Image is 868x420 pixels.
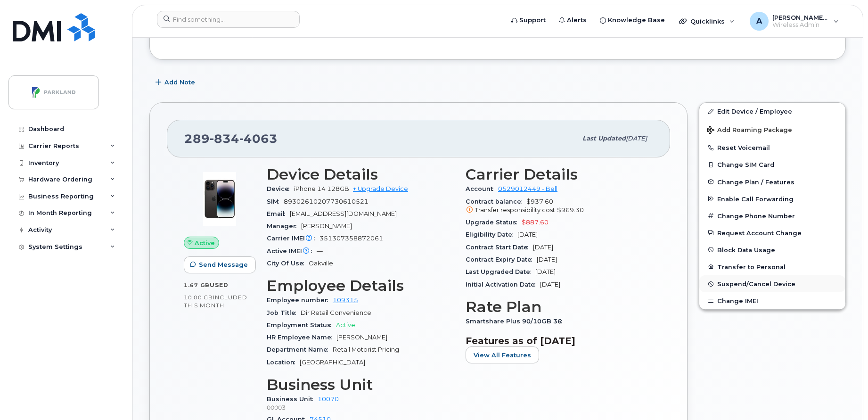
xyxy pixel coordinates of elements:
span: [PERSON_NAME][EMAIL_ADDRESS][PERSON_NAME][DOMAIN_NAME] [772,14,829,21]
span: Device [267,185,294,192]
span: Job Title [267,309,301,316]
span: used [210,281,229,288]
span: [DATE] [540,281,560,288]
a: 109315 [333,296,358,304]
a: 0529012449 - Bell [498,185,557,192]
span: [DATE] [517,231,538,238]
span: Transfer responsibility cost [475,206,555,214]
span: Knowledge Base [608,16,665,25]
button: Change Plan / Features [699,173,845,190]
span: Initial Activation Date [466,281,540,288]
span: Add Roaming Package [707,126,792,135]
span: Enable Call Forwarding [717,195,794,202]
span: Manager [267,222,301,230]
a: Alerts [552,11,593,30]
span: $887.60 [522,219,549,226]
span: 834 [210,132,239,146]
a: Knowledge Base [593,11,671,30]
span: included this month [184,294,247,309]
span: 351307358872061 [319,235,383,242]
span: Support [519,16,546,25]
span: [EMAIL_ADDRESS][DOMAIN_NAME] [290,210,397,217]
button: Send Message [184,256,256,273]
span: Account [466,185,498,192]
span: [PERSON_NAME] [336,334,387,341]
a: Edit Device / Employee [699,103,845,120]
span: Contract Start Date [466,244,533,251]
span: Send Message [199,260,248,269]
span: [DATE] [535,268,556,275]
span: Location [267,359,300,366]
button: Add Note [149,74,203,91]
span: Suspend/Cancel Device [717,280,795,288]
p: 00003 [267,404,454,412]
h3: Rate Plan [466,298,653,315]
span: Dir Retail Convenience [301,309,371,316]
span: Employment Status [267,321,336,329]
span: [GEOGRAPHIC_DATA] [300,359,365,366]
span: iPhone 14 128GB [294,185,349,192]
span: 89302610207730610521 [284,198,368,205]
button: Add Roaming Package [699,120,845,139]
span: $937.60 [466,198,653,215]
span: Upgrade Status [466,219,522,226]
img: image20231002-3703462-njx0qo.jpeg [191,171,248,227]
button: Block Data Usage [699,241,845,258]
span: A [756,16,762,27]
span: Last Upgraded Date [466,268,535,275]
span: Quicklinks [690,17,725,25]
span: 1.67 GB [184,282,210,288]
button: Suspend/Cancel Device [699,275,845,292]
div: Quicklinks [672,12,741,31]
span: Active [195,239,215,247]
a: + Upgrade Device [353,185,408,192]
h3: Device Details [267,166,454,183]
span: Eligibility Date [466,231,517,238]
a: 10070 [318,395,339,403]
button: Change IMEI [699,292,845,309]
span: Contract Expiry Date [466,256,537,263]
span: Change Plan / Features [717,178,794,185]
input: Find something... [157,11,300,28]
span: Last updated [582,135,626,142]
span: [DATE] [537,256,557,263]
span: [DATE] [533,244,553,251]
span: Smartshare Plus 90/10GB 36 [466,318,567,325]
span: [DATE] [626,135,647,142]
button: Reset Voicemail [699,139,845,156]
span: 10.00 GB [184,294,213,301]
h3: Carrier Details [466,166,653,183]
button: Change Phone Number [699,207,845,224]
span: $969.30 [557,206,584,214]
span: Active IMEI [267,247,317,255]
span: Oakville [309,260,333,267]
span: View All Features [474,351,531,360]
span: Employee number [267,296,333,304]
span: Retail Motorist Pricing [333,346,399,353]
button: View All Features [466,346,539,363]
div: Abisheik.Thiyagarajan@parkland.ca [743,12,845,31]
span: SIM [267,198,284,205]
span: 289 [184,132,278,146]
span: — [317,247,323,255]
span: Active [336,321,355,329]
span: Email [267,210,290,217]
span: Alerts [567,16,587,25]
button: Enable Call Forwarding [699,190,845,207]
span: 4063 [239,132,278,146]
button: Request Account Change [699,224,845,241]
h3: Employee Details [267,277,454,294]
span: HR Employee Name [267,334,336,341]
span: [PERSON_NAME] [301,222,352,230]
a: Support [505,11,552,30]
span: Add Note [164,78,195,87]
h3: Features as of [DATE] [466,335,653,346]
span: Business Unit [267,395,318,403]
button: Transfer to Personal [699,258,845,275]
span: City Of Use [267,260,309,267]
span: Carrier IMEI [267,235,319,242]
span: Contract balance [466,198,526,205]
span: Department Name [267,346,333,353]
button: Change SIM Card [699,156,845,173]
span: Wireless Admin [772,21,829,29]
